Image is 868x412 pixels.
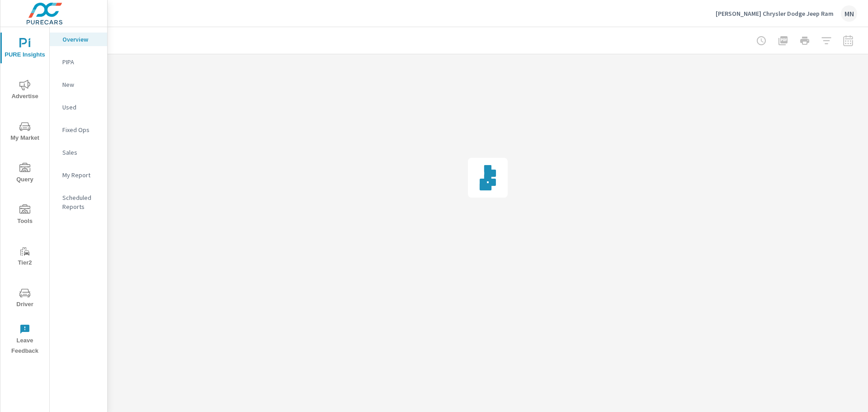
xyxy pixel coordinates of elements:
div: Fixed Ops [50,123,107,137]
p: New [62,80,100,89]
p: Used [62,103,100,112]
span: Query [3,163,47,185]
p: Overview [62,35,100,44]
div: Used [50,100,107,114]
span: Driver [3,288,47,310]
p: Fixed Ops [62,125,100,134]
p: [PERSON_NAME] Chrysler Dodge Jeep Ram [716,9,834,18]
div: Scheduled Reports [50,191,107,213]
span: Tools [3,204,47,227]
div: My Report [50,168,107,182]
div: MN [841,5,857,22]
span: Tier2 [3,246,47,268]
div: PIPA [50,55,107,69]
p: PIPA [62,57,100,66]
span: Leave Feedback [3,324,47,356]
div: Overview [50,33,107,46]
p: Sales [62,148,100,157]
p: Scheduled Reports [62,193,100,211]
p: My Report [62,170,100,180]
div: Sales [50,146,107,159]
span: PURE Insights [3,38,47,60]
div: nav menu [0,27,49,360]
span: Advertise [3,80,47,102]
span: My Market [3,121,47,143]
div: New [50,78,107,91]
